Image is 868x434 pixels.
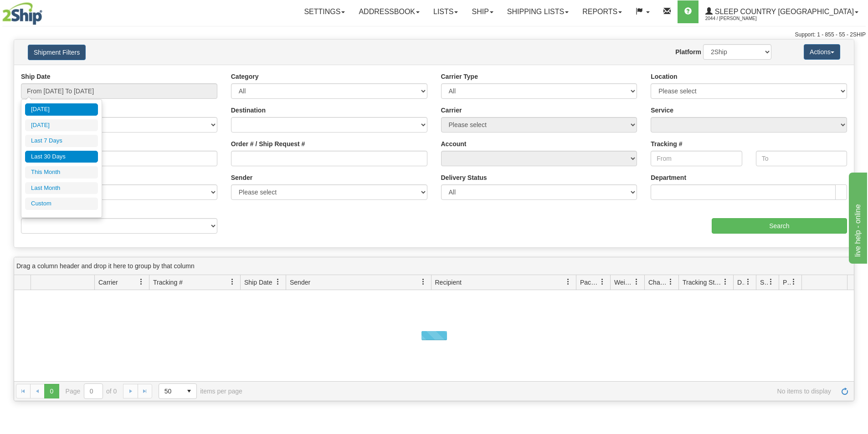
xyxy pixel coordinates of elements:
a: Shipping lists [500,0,575,23]
a: Delivery Status filter column settings [740,274,756,290]
label: Platform [675,47,701,56]
div: live help - online [7,5,84,16]
label: Department [651,173,686,182]
li: Last 30 Days [25,151,98,163]
label: Location [651,72,677,81]
span: Shipment Issues [760,278,768,287]
span: Weight [614,278,633,287]
iframe: chat widget [847,170,867,263]
label: Service [651,106,673,115]
button: Actions [804,44,840,60]
a: Refresh [837,384,852,398]
li: This Month [25,166,98,179]
label: Sender [231,173,252,182]
div: Support: 1 - 855 - 55 - 2SHIP [2,31,866,39]
img: logo2044.jpg [2,2,42,25]
a: Pickup Status filter column settings [786,274,801,290]
a: Shipment Issues filter column settings [763,274,779,290]
a: Ship Date filter column settings [270,274,286,290]
span: Recipient [435,278,462,287]
label: Carrier Type [441,72,478,81]
input: From [651,151,742,166]
a: Lists [426,0,465,23]
a: Tracking # filter column settings [225,274,240,290]
li: Last 7 Days [25,135,98,147]
input: Search [712,218,847,234]
span: Pickup Status [783,278,791,287]
li: [DATE] [25,119,98,132]
span: Page 0 [44,384,59,398]
a: Sender filter column settings [416,274,431,290]
label: Destination [231,106,266,115]
label: Order # / Ship Request # [231,139,305,148]
a: Packages filter column settings [595,274,610,290]
span: Sleep Country [GEOGRAPHIC_DATA] [713,8,854,15]
label: Delivery Status [441,173,487,182]
button: Shipment Filters [28,45,86,60]
label: Carrier [441,106,462,115]
li: [DATE] [25,103,98,116]
span: 2044 / [PERSON_NAME] [705,14,774,23]
span: Delivery Status [737,278,745,287]
span: items per page [159,383,242,399]
div: grid grouping header [14,257,854,275]
span: select [182,384,196,398]
label: Account [441,139,467,148]
a: Carrier filter column settings [134,274,149,290]
span: Tracking Status [683,278,722,287]
label: Tracking # [651,139,682,148]
span: Packages [580,278,599,287]
label: Category [231,72,259,81]
a: Charge filter column settings [663,274,678,290]
a: Reports [575,0,629,23]
span: Tracking # [153,278,183,287]
input: To [756,151,847,166]
a: Weight filter column settings [629,274,644,290]
span: Carrier [98,278,118,287]
li: Custom [25,198,98,210]
a: Settings [297,0,352,23]
a: Tracking Status filter column settings [718,274,733,290]
span: Page sizes drop down [159,383,197,399]
a: Ship [465,0,500,23]
span: Sender [290,278,310,287]
a: Recipient filter column settings [560,274,576,290]
span: Charge [648,278,668,287]
a: Sleep Country [GEOGRAPHIC_DATA] 2044 / [PERSON_NAME] [699,0,865,23]
span: No items to display [255,388,831,395]
label: Ship Date [21,72,51,81]
span: Ship Date [244,278,272,287]
span: 50 [164,387,176,396]
span: Page of 0 [66,383,117,399]
li: Last Month [25,182,98,194]
a: Addressbook [352,0,426,23]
